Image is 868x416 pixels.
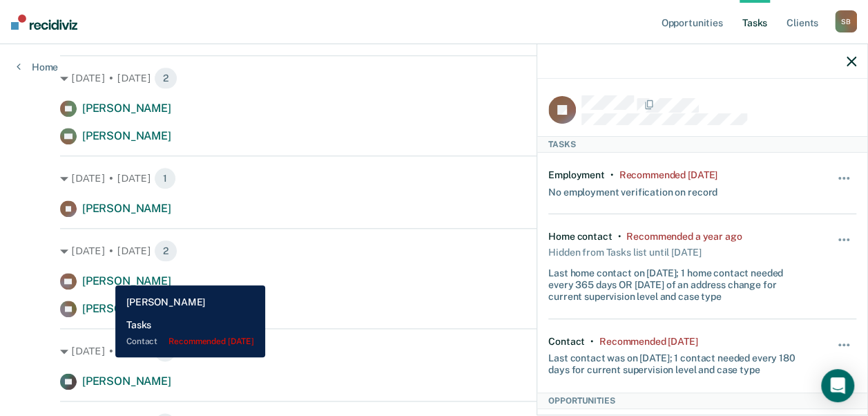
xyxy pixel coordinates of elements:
div: Recommended 2 years ago [619,169,717,181]
div: Tasks [537,136,867,153]
div: [DATE] • [DATE] [60,340,808,362]
div: Recommended a year ago [626,231,742,243]
span: 2 [154,240,177,262]
span: 1 [154,167,176,189]
div: No employment verification on record [548,181,717,198]
span: [PERSON_NAME] [82,129,171,142]
div: Home contact [548,231,612,243]
div: [DATE] • [DATE] [60,67,808,89]
span: 2 [154,67,177,89]
div: S B [835,10,857,32]
div: Last home contact on [DATE]; 1 home contact needed every 365 days OR [DATE] of an address change ... [548,262,805,302]
span: [PERSON_NAME] [82,102,171,115]
div: Employment [548,169,605,181]
div: [DATE] • [DATE] [60,167,808,189]
div: Hidden from Tasks list until [DATE] [548,243,701,262]
div: Last contact was on [DATE]; 1 contact needed every 180 days for current supervision level and cas... [548,347,805,376]
div: Contact [548,336,585,348]
span: [PERSON_NAME] [82,274,171,287]
div: • [617,231,621,243]
div: [DATE] • [DATE] [60,240,808,262]
div: Recommended 8 days ago [599,336,697,348]
img: Recidiviz [11,15,77,30]
div: Open Intercom Messenger [821,369,854,402]
span: [PERSON_NAME] [82,302,171,315]
div: Opportunities [537,393,867,409]
span: [PERSON_NAME] [82,375,171,388]
div: • [610,169,614,181]
span: [PERSON_NAME] [82,202,171,215]
a: Home [17,61,58,73]
div: • [590,336,594,348]
span: 1 [154,340,176,362]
